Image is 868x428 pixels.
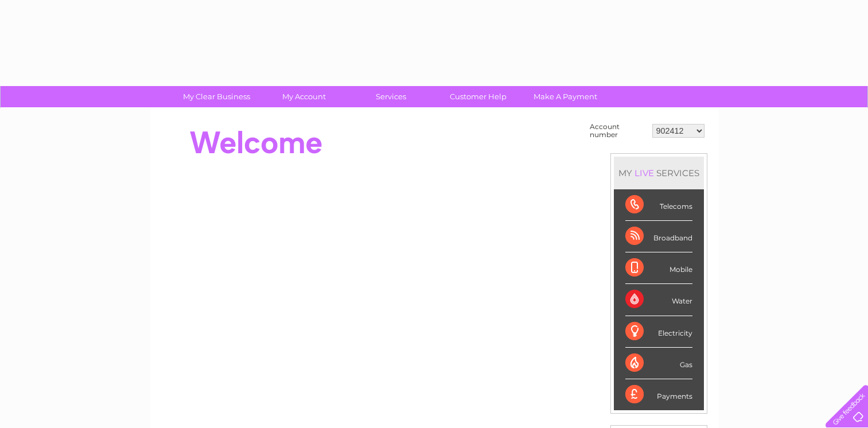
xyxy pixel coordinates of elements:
[587,120,649,142] td: Account number
[431,86,526,107] a: Customer Help
[625,189,692,221] div: Telecoms
[625,316,692,348] div: Electricity
[625,284,692,316] div: Water
[625,252,692,284] div: Mobile
[344,86,438,107] a: Services
[625,221,692,252] div: Broadband
[518,86,613,107] a: Make A Payment
[625,348,692,379] div: Gas
[632,168,656,178] div: LIVE
[625,379,692,410] div: Payments
[256,86,351,107] a: My Account
[614,157,704,189] div: MY SERVICES
[169,86,264,107] a: My Clear Business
